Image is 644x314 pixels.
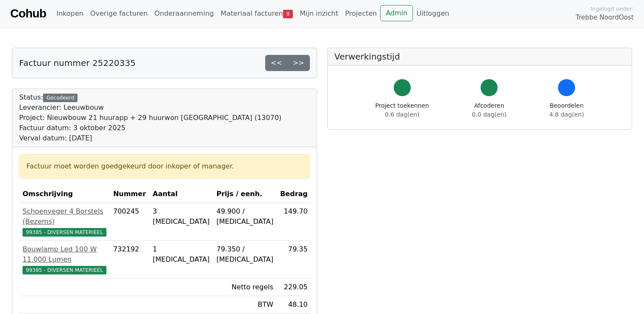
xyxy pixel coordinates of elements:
a: Schoenveger 4 Borstels (Bezems)99385 - DIVERSEN MATERIEEL [23,206,106,237]
a: Admin [380,5,413,21]
td: BTW [213,296,277,314]
td: 79.35 [277,241,311,279]
a: Mijn inzicht [296,5,342,22]
a: Cohub [10,3,46,24]
a: Uitloggen [413,5,452,22]
span: Trebbe NoordOost [576,13,634,23]
th: Omschrijving [19,186,110,203]
div: Project toekennen [375,101,429,119]
td: 732192 [110,241,149,279]
a: Materiaal facturen9 [217,5,296,22]
div: Gecodeerd [43,94,77,102]
td: Netto regels [213,279,277,296]
th: Aantal [149,186,213,203]
div: 3 [MEDICAL_DATA] [153,206,210,227]
th: Prijs / eenh. [213,186,277,203]
span: 9 [283,10,293,18]
div: Verval datum: [DATE] [19,133,281,143]
h5: Factuur nummer 25220335 [19,58,136,68]
td: 229.05 [277,279,311,296]
h5: Verwerkingstijd [335,51,625,62]
div: 79.350 / [MEDICAL_DATA] [216,244,273,265]
th: Nummer [110,186,149,203]
a: >> [287,55,310,71]
a: Overige facturen [87,5,151,22]
span: 4.8 dag(en) [550,111,584,118]
a: Inkopen [53,5,86,22]
span: Ingelogd onder: [590,5,634,13]
td: 149.70 [277,203,311,241]
div: Factuur moet worden goedgekeurd door inkoper of manager. [26,161,303,171]
div: Afcoderen [472,101,507,119]
div: Beoordelen [550,101,584,119]
span: 0.6 dag(en) [385,111,419,118]
a: Bouwlamp Led 100 W 11.000 Lumen99385 - DIVERSEN MATERIEEL [23,244,106,275]
th: Bedrag [277,186,311,203]
a: << [265,55,288,71]
div: 49.900 / [MEDICAL_DATA] [216,206,273,227]
div: Factuur datum: 3 oktober 2025 [19,123,281,133]
span: 0.0 dag(en) [472,111,507,118]
div: 1 [MEDICAL_DATA] [153,244,210,265]
span: 99385 - DIVERSEN MATERIEEL [23,228,106,237]
div: Leverancier: Leeuwbouw [19,103,281,113]
div: Bouwlamp Led 100 W 11.000 Lumen [23,244,106,265]
a: Onderaanneming [151,5,217,22]
div: Status: [19,92,281,143]
td: 700245 [110,203,149,241]
td: 48.10 [277,296,311,314]
a: Projecten [342,5,381,22]
div: Schoenveger 4 Borstels (Bezems) [23,206,106,227]
span: 99385 - DIVERSEN MATERIEEL [23,266,106,274]
div: Project: Nieuwbouw 21 huurapp + 29 huurwon [GEOGRAPHIC_DATA] (13070) [19,113,281,123]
